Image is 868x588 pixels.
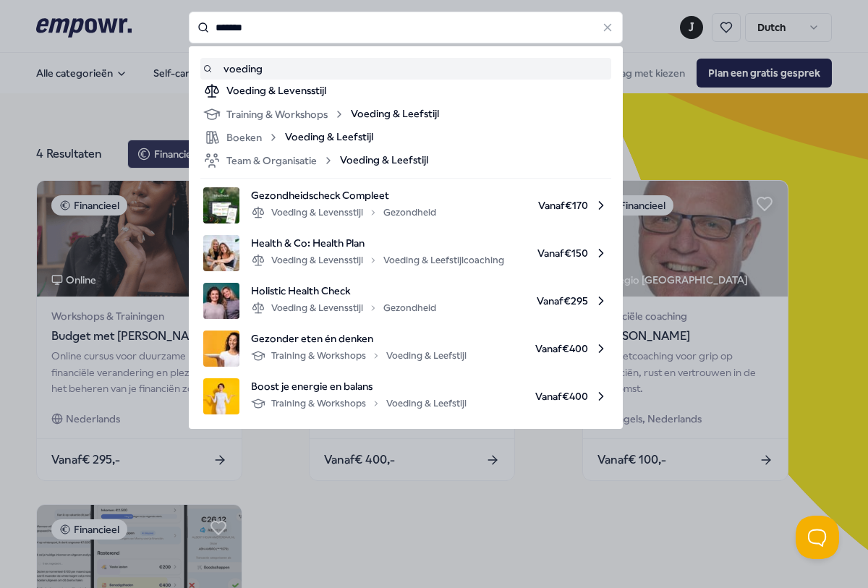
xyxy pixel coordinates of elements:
[189,12,623,43] input: Search for products, categories or subcategories
[251,331,467,346] span: Gezonder eten én denken
[251,347,467,365] div: Training & Workshops Voeding & Leefstijl
[448,283,608,319] span: Vanaf € 295
[203,283,239,319] img: product image
[516,235,608,271] span: Vanaf € 150
[203,82,608,100] a: Voeding & Levensstijl
[203,378,239,414] img: product image
[203,235,608,271] a: product imageHealth & Co: Health PlanVoeding & LevensstijlVoeding & LeefstijlcoachingVanaf€150
[340,152,428,169] span: Voeding & Leefstijl
[203,129,608,146] a: BoekenVoeding & Leefstijl
[203,378,608,414] a: product imageBoost je energie en balansTraining & WorkshopsVoeding & LeefstijlVanaf€400
[251,395,467,412] div: Training & Workshops Voeding & Leefstijl
[448,187,608,223] span: Vanaf € 170
[203,61,608,77] a: voeding
[203,129,279,146] div: Boeken
[203,187,239,223] img: product image
[251,283,436,299] span: Holistic Health Check
[251,252,504,269] div: Voeding & Levensstijl Voeding & Leefstijlcoaching
[203,331,608,367] a: product imageGezonder eten én denkenTraining & WorkshopsVoeding & LeefstijlVanaf€400
[203,283,608,319] a: product imageHolistic Health CheckVoeding & LevensstijlGezondheidVanaf€295
[251,187,436,203] span: Gezondheidscheck Compleet
[351,106,439,123] span: Voeding & Leefstijl
[203,106,608,123] a: Training & WorkshopsVoeding & Leefstijl
[203,235,239,271] img: product image
[203,152,334,169] div: Team & Organisatie
[251,299,436,317] div: Voeding & Levensstijl Gezondheid
[796,516,839,559] iframe: Help Scout Beacon - Open
[203,152,608,169] a: Team & OrganisatieVoeding & Leefstijl
[251,204,436,221] div: Voeding & Levensstijl Gezondheid
[251,378,467,394] span: Boost je energie en balans
[478,331,608,367] span: Vanaf € 400
[203,106,345,123] div: Training & Workshops
[478,378,608,414] span: Vanaf € 400
[203,187,608,223] a: product imageGezondheidscheck CompleetVoeding & LevensstijlGezondheidVanaf€170
[251,235,504,251] span: Health & Co: Health Plan
[203,331,239,367] img: product image
[285,129,373,146] span: Voeding & Leefstijl
[226,82,608,100] div: Voeding & Levensstijl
